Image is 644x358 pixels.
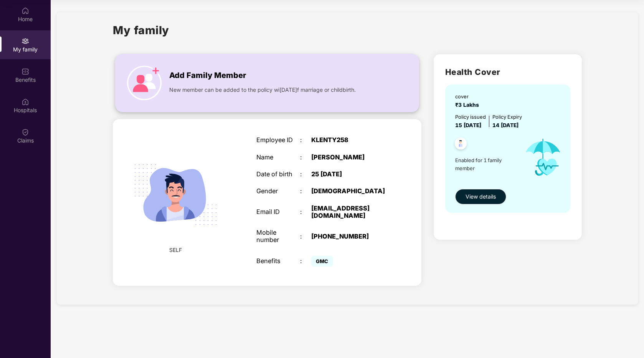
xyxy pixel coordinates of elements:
div: : [300,171,311,178]
div: cover [455,93,482,101]
div: Benefits [256,257,300,265]
img: svg+xml;base64,PHN2ZyBpZD0iQ2xhaW0iIHhtbG5zPSJodHRwOi8vd3d3LnczLm9yZy8yMDAwL3N2ZyIgd2lkdGg9IjIwIi... [21,128,29,136]
div: Policy Expiry [492,113,522,121]
div: : [300,154,311,161]
span: 14 [DATE] [492,122,519,128]
img: svg+xml;base64,PHN2ZyBpZD0iSG9tZSIgeG1sbnM9Imh0dHA6Ly93d3cudzMub3JnLzIwMDAvc3ZnIiB3aWR0aD0iMjAiIG... [21,7,29,15]
img: icon [517,130,569,185]
img: icon [127,66,162,100]
button: View details [455,189,506,204]
span: Enabled for 1 family member [455,156,517,172]
h2: Health Cover [445,66,570,78]
span: SELF [169,246,182,254]
div: [EMAIL_ADDRESS][DOMAIN_NAME] [311,205,388,220]
span: 15 [DATE] [455,122,481,128]
div: : [300,187,311,195]
img: svg+xml;base64,PHN2ZyBpZD0iQmVuZWZpdHMiIHhtbG5zPSJodHRwOi8vd3d3LnczLm9yZy8yMDAwL3N2ZyIgd2lkdGg9Ij... [21,68,29,75]
img: svg+xml;base64,PHN2ZyB4bWxucz0iaHR0cDovL3d3dy53My5vcmcvMjAwMC9zdmciIHdpZHRoPSIyMjQiIGhlaWdodD0iMT... [124,143,227,246]
div: : [300,136,311,144]
div: [PERSON_NAME] [311,154,388,161]
div: : [300,257,311,265]
img: svg+xml;base64,PHN2ZyB4bWxucz0iaHR0cDovL3d3dy53My5vcmcvMjAwMC9zdmciIHdpZHRoPSI0OC45NDMiIGhlaWdodD... [451,135,470,154]
div: Date of birth [256,171,300,178]
div: : [300,233,311,240]
span: New member can be added to the policy wi[DATE]f marriage or childbirth. [169,86,356,94]
span: GMC [311,256,333,267]
div: [PHONE_NUMBER] [311,233,388,240]
div: Name [256,154,300,161]
div: Policy issued [455,113,486,121]
div: Mobile number [256,229,300,244]
span: View details [466,192,496,201]
span: Add Family Member [169,70,246,81]
div: 25 [DATE] [311,171,388,178]
h1: My family [113,22,169,39]
div: Email ID [256,208,300,215]
div: Gender [256,187,300,195]
span: ₹3 Lakhs [455,102,482,108]
div: [DEMOGRAPHIC_DATA] [311,187,388,195]
img: svg+xml;base64,PHN2ZyB3aWR0aD0iMjAiIGhlaWdodD0iMjAiIHZpZXdCb3g9IjAgMCAyMCAyMCIgZmlsbD0ibm9uZSIgeG... [21,37,29,45]
div: : [300,208,311,215]
div: Employee ID [256,136,300,144]
div: KLENTY258 [311,136,388,144]
img: svg+xml;base64,PHN2ZyBpZD0iSG9zcGl0YWxzIiB4bWxucz0iaHR0cDovL3d3dy53My5vcmcvMjAwMC9zdmciIHdpZHRoPS... [21,98,29,106]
